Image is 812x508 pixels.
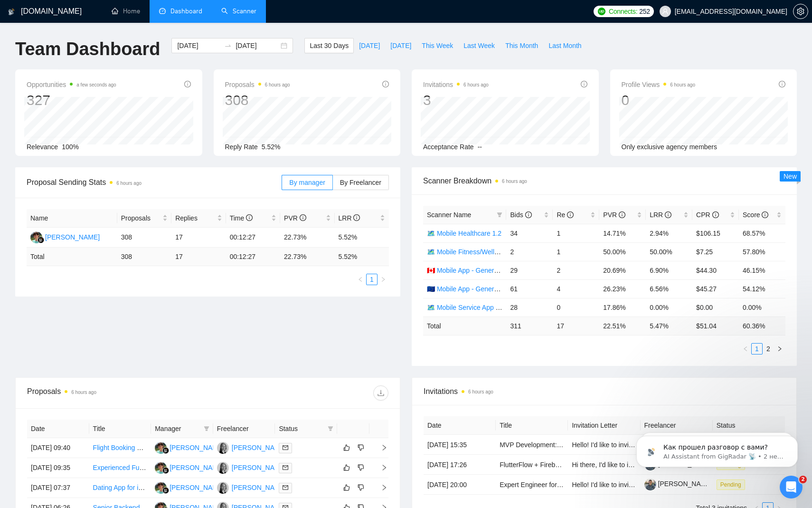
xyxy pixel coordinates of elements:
span: 2 [799,476,807,483]
img: AM [30,231,42,243]
td: $44.30 [692,261,739,279]
span: info-circle [184,81,191,87]
span: filter [202,422,211,436]
li: Previous Page [740,343,751,355]
span: filter [328,426,333,431]
div: 3 [423,91,489,109]
span: info-circle [581,81,587,87]
td: 311 [506,316,553,335]
div: [PERSON_NAME] [170,462,224,473]
td: 5.52% [335,228,389,248]
button: download [373,385,388,401]
span: Dashboard [170,7,202,15]
button: right [378,274,389,285]
a: FlutterFlow + Firebase Expert Needed to Optimise Beta App [500,461,676,469]
input: End date [236,40,279,51]
td: 29 [506,261,553,279]
span: info-circle [779,81,785,87]
td: 60.36 % [739,316,785,335]
div: 327 [27,91,116,109]
td: MVP Development: “Qodeup-Style” QR Menu + Table Payment [496,435,568,455]
img: gigradar-bm.png [38,237,44,243]
iframe: Intercom live chat [780,476,803,498]
th: Title [89,420,151,438]
span: dislike [358,484,364,491]
span: LRR [650,211,671,219]
td: 1 [553,242,599,261]
span: Replies [175,213,215,223]
span: info-circle [665,211,671,218]
td: 50.00% [599,242,646,261]
time: 6 hours ago [468,389,493,394]
img: AM [155,442,167,454]
a: Flight Booking Mobile App UI/UX Design [93,444,212,451]
button: dislike [355,462,367,473]
span: Reply Rate [225,143,258,151]
td: 6.56% [646,279,692,298]
span: dashboard [159,8,166,14]
button: dislike [355,442,367,453]
span: This Month [505,40,538,51]
span: Proposals [225,79,290,90]
a: AM[PERSON_NAME] [30,233,100,240]
div: [PERSON_NAME] [232,482,286,493]
span: Profile Views [622,79,696,90]
div: [PERSON_NAME] [170,442,224,453]
th: Date [27,420,89,438]
button: Last Month [543,38,586,53]
button: like [341,462,352,473]
li: 1 [366,274,378,285]
span: info-circle [246,214,253,221]
td: 61 [506,279,553,298]
a: AM[PERSON_NAME] [155,463,224,471]
a: searchScanner [221,7,256,15]
td: [DATE] 07:37 [27,478,89,498]
time: 6 hours ago [502,179,527,184]
button: right [774,343,785,355]
td: 28 [506,298,553,316]
li: Next Page [774,343,785,355]
a: Dating App for iOS & Android. [93,484,180,491]
span: dislike [358,444,364,451]
span: Invitations [423,79,489,90]
img: gigradar-bm.png [162,487,169,494]
span: PVR [284,214,306,222]
input: Start date [177,40,220,51]
td: $7.25 [692,242,739,261]
span: Opportunities [27,79,116,90]
span: Score [743,211,768,219]
span: to [224,42,232,49]
iframe: Intercom notifications сообщение [622,416,812,482]
td: 1 [553,224,599,242]
td: Total [423,316,506,335]
a: 🇨🇦 Mobile App - General - ([PERSON_NAME] | ✅ Immediate Start) [427,267,626,274]
span: Last Week [463,40,495,51]
span: Proposal Sending Stats [27,176,282,188]
div: 0 [622,91,696,109]
td: [DATE] 09:35 [27,458,89,478]
div: [PERSON_NAME] [232,442,286,453]
span: New [784,173,797,180]
span: dislike [358,464,364,471]
span: Relevance [27,143,58,151]
li: Previous Page [355,274,366,285]
span: filter [326,422,335,436]
button: left [740,343,751,355]
th: Freelancer [213,420,275,438]
img: c18Q9YpQpRE3Aqd8uPC4i-l7ZGXwES9tmKQztpbYXNxBLPP6q0XVh62qtm7KNW3Qwd [644,479,656,490]
span: 252 [639,6,650,17]
a: JK[PERSON_NAME] [217,463,286,471]
span: This Week [422,40,453,51]
td: 6.90% [646,261,692,279]
td: 17 [171,248,226,266]
span: Connects: [609,6,637,17]
span: right [380,277,386,282]
img: AM [155,482,167,494]
td: 20.69% [599,261,646,279]
span: right [373,444,387,451]
span: right [777,346,783,352]
span: Manager [155,423,200,434]
img: JK [217,462,229,474]
td: 308 [117,228,171,248]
